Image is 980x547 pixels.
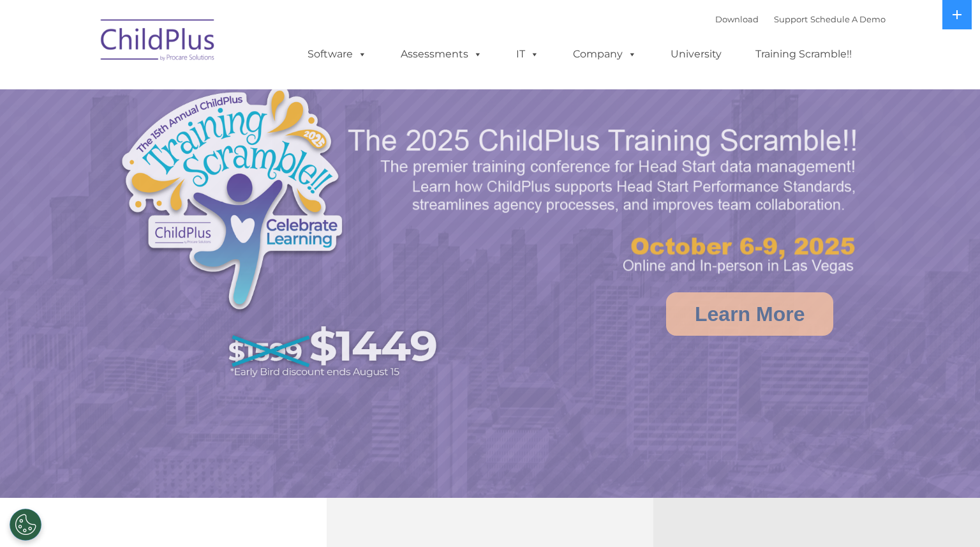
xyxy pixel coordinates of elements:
a: Training Scramble!! [743,41,865,67]
a: Software [295,41,380,67]
a: Support [774,14,808,24]
a: Schedule A Demo [810,14,886,24]
a: IT [503,41,552,67]
font: | [715,14,886,24]
a: University [658,41,734,67]
a: Download [715,14,759,24]
img: ChildPlus by Procare Solutions [94,10,222,74]
a: Learn More [666,292,833,336]
a: Assessments [388,41,495,67]
button: Cookies Settings [10,509,41,541]
a: Company [560,41,650,67]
